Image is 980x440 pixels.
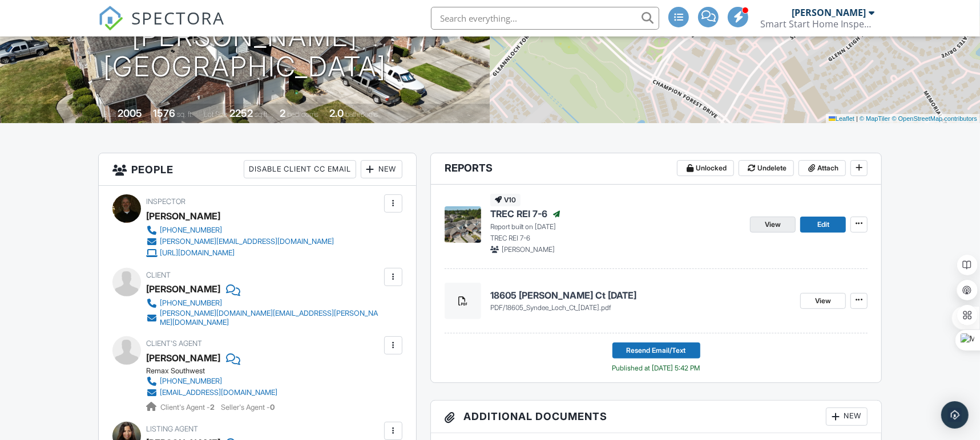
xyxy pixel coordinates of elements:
[99,153,416,186] h3: People
[792,7,866,18] div: [PERSON_NAME]
[210,403,215,412] strong: 2
[431,7,659,30] input: Search everything...
[146,225,334,236] a: [PHONE_NUMBER]
[221,403,275,412] span: Seller's Agent -
[146,366,287,376] div: Remax Southwest
[287,110,318,119] span: bedrooms
[160,248,235,258] div: [URL][DOMAIN_NAME]
[160,309,381,327] div: [PERSON_NAME][DOMAIN_NAME][EMAIL_ADDRESS][PERSON_NAME][DOMAIN_NAME]
[941,401,969,429] div: Open Intercom Messenger
[146,280,220,298] div: [PERSON_NAME]
[146,376,277,387] a: [PHONE_NUMBER]
[146,339,202,348] span: Client's Agent
[160,388,277,397] div: [EMAIL_ADDRESS][DOMAIN_NAME]
[146,207,220,225] div: [PERSON_NAME]
[860,115,890,122] a: © MapTiler
[146,349,220,366] a: [PERSON_NAME]
[160,299,222,308] div: [PHONE_NUMBER]
[146,271,171,279] span: Client
[255,110,269,119] span: sq.ft.
[160,377,222,386] div: [PHONE_NUMBER]
[826,408,868,426] div: New
[146,298,381,309] a: [PHONE_NUMBER]
[118,107,142,119] div: 2005
[98,6,123,31] img: The Best Home Inspection Software - Spectora
[345,110,378,119] span: bathrooms
[160,403,216,412] span: Client's Agent -
[146,425,198,433] span: Listing Agent
[244,160,356,178] div: Disable Client CC Email
[280,107,285,119] div: 2
[160,237,334,246] div: [PERSON_NAME][EMAIL_ADDRESS][DOMAIN_NAME]
[829,115,854,122] a: Leaflet
[204,110,228,119] span: Lot Size
[329,107,344,119] div: 2.0
[270,403,275,412] strong: 0
[153,107,175,119] div: 1576
[856,115,858,122] span: |
[98,15,225,39] a: SPECTORA
[103,110,116,119] span: Built
[146,387,277,398] a: [EMAIL_ADDRESS][DOMAIN_NAME]
[229,107,253,119] div: 2252
[131,6,225,30] span: SPECTORA
[760,18,874,30] div: Smart Start Home Inspection, PLLC
[146,247,334,259] a: [URL][DOMAIN_NAME]
[892,115,977,122] a: © OpenStreetMap contributors
[160,226,222,235] div: [PHONE_NUMBER]
[146,309,381,327] a: [PERSON_NAME][DOMAIN_NAME][EMAIL_ADDRESS][PERSON_NAME][DOMAIN_NAME]
[177,110,193,119] span: sq. ft.
[146,236,334,247] a: [PERSON_NAME][EMAIL_ADDRESS][DOMAIN_NAME]
[361,160,402,178] div: New
[146,197,185,206] span: Inspector
[431,401,881,433] h3: Additional Documents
